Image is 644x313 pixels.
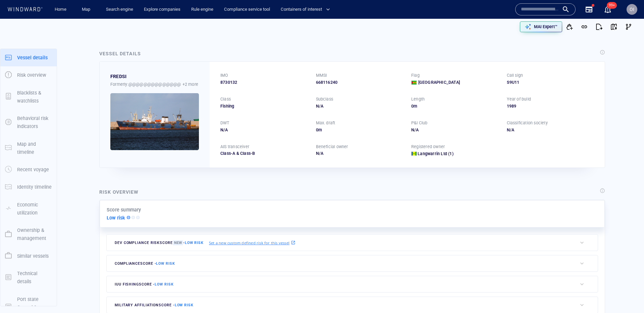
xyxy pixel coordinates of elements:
div: Notification center [604,5,612,13]
span: m [414,104,417,109]
a: Langwarrin Ltd (1) [418,151,453,157]
a: Map and timeline [0,144,57,151]
p: Blacklists & watchlists [17,89,52,105]
p: Ownership & management [17,226,52,243]
div: N/A [507,127,594,133]
button: Explore companies [141,4,183,15]
button: Similar vessels [0,247,57,265]
span: Class-B [235,151,255,156]
a: Home [52,4,69,15]
p: Recent voyage [17,166,49,174]
div: 668116240 [316,79,404,85]
a: Set a new custom defined risk for this vessel [209,239,296,246]
div: N/A [411,127,499,133]
div: 1989 [507,103,594,109]
div: S9U11 [507,79,594,85]
span: [GEOGRAPHIC_DATA] [418,79,460,85]
p: Score summary [107,206,141,214]
button: Vessel details [0,49,57,66]
button: Map and timeline [0,135,57,161]
a: Ownership & management [0,231,57,237]
button: Economic utilization [0,196,57,222]
p: Similar vessels [17,252,49,260]
a: Recent voyage [0,166,57,173]
p: Low risk [107,214,125,222]
p: DWT [220,120,229,126]
span: 99+ [607,2,617,9]
p: Risk overview [17,71,46,79]
div: Formerly: @@@@@@@@@@@@@@ [110,81,199,88]
p: Call sign [507,72,523,78]
p: Behavioral risk indicators [17,114,52,131]
span: IUU Fishing score - [115,282,174,287]
p: MAI Expert™ [534,24,557,30]
button: Map [76,4,98,15]
button: Add to vessel list [562,19,577,34]
span: military affiliation score - [115,303,194,307]
p: AIS transceiver [220,144,249,150]
a: Rule engine [189,4,216,15]
p: Economic utilization [17,201,52,217]
button: Containers of interest [278,4,336,15]
a: Similar vessels [0,252,57,259]
p: Length [411,96,425,102]
iframe: Chat [615,283,639,308]
a: Port state Control & Casualties [0,304,57,310]
a: Risk overview [0,72,57,78]
p: P&I Club [411,120,428,126]
div: FREDSI [110,72,126,80]
a: Map [79,4,95,15]
span: (1) [447,151,453,157]
p: Registered owner [411,144,445,150]
button: Export report [592,19,606,34]
button: Risk overview [0,66,57,84]
a: Compliance service tool [221,4,273,15]
button: Home [50,4,71,15]
span: 8730132 [220,79,237,85]
button: OI [625,3,639,16]
span: compliance score - [115,261,175,266]
span: 0 [316,127,318,132]
a: Economic utilization [0,205,57,211]
span: 0 [411,104,414,109]
span: Low risk [155,282,173,287]
a: Behavioral risk indicators [0,119,57,125]
p: Year of build [507,96,531,102]
span: N/A [316,151,324,156]
p: Beneficial owner [316,144,348,150]
div: Vessel details [99,50,141,58]
span: New [173,240,183,245]
div: Risk overview [99,188,139,196]
span: OI [630,7,634,12]
span: Low risk [175,303,194,307]
button: Get link [577,19,592,34]
div: Fishing [220,103,308,109]
p: Vessel details [17,54,48,62]
a: Vessel details [0,54,57,60]
button: Visual Link Analysis [621,19,636,34]
p: +2 more [182,81,198,88]
p: Identity timeline [17,183,52,191]
p: Set a new custom defined risk for this vessel [209,240,289,246]
p: Technical details [17,269,52,286]
span: & [236,151,239,156]
p: Classification society [507,120,548,126]
a: Search engine [103,4,136,15]
p: Map and timeline [17,140,52,156]
p: Subclass [316,96,333,102]
span: Class-A [220,151,235,156]
img: 590ac45307b22b1779737ec5_0 [110,93,199,150]
span: Low risk [185,241,204,245]
span: Dev Compliance risk score - [115,240,204,245]
p: MMSI [316,72,327,78]
button: Ownership & management [0,222,57,247]
button: View on map [606,19,621,34]
p: IMO [220,72,228,78]
button: Behavioral risk indicators [0,110,57,135]
a: Technical details [0,274,57,280]
button: Recent voyage [0,161,57,178]
span: Langwarrin Ltd [418,151,447,156]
